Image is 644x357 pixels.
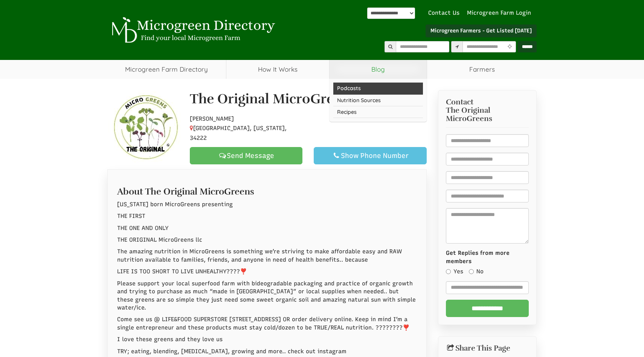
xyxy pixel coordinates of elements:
[333,95,423,106] a: Nutrition Sources
[446,249,529,265] label: Get Replies from more members
[330,60,427,79] a: Blog
[190,147,302,164] a: Send Message
[117,212,417,220] p: THE FIRST
[446,344,529,352] h2: Share This Page
[469,268,484,276] label: No
[226,60,329,79] a: How It Works
[446,98,529,123] h3: Contact
[117,316,417,332] p: Come see us @ LIFE&FOOD SUPERSTORE [STREET_ADDRESS] OR order delivery online. Keep in mind I’m a ...
[427,60,537,79] span: Farmers
[446,269,451,274] input: Yes
[467,9,535,17] a: Microgreen Farm Login
[367,8,415,19] select: Language Translate Widget
[426,25,537,37] a: Microgreen Farmers - Get Listed [DATE]
[367,8,415,19] div: Powered by
[333,83,423,94] a: Podcasts
[190,125,287,141] span: [GEOGRAPHIC_DATA], [US_STATE], 34222
[107,60,226,79] a: Microgreen Farm Directory
[505,44,513,49] i: Use Current Location
[117,280,417,312] p: Please support your local superfood farm with bideogradable packaging and practice of organic gro...
[446,268,463,276] label: Yes
[117,248,417,264] p: The amazing nutrition in MicroGreens is something we’re striving to make affordable easy and RAW ...
[424,9,463,17] a: Contact Us
[190,92,356,107] h1: The Original MicroGreens
[107,169,427,170] ul: Profile Tabs
[117,348,417,355] p: TRY; eating, blending, [MEDICAL_DATA], growing and more.. check out instagram
[117,336,417,343] p: I love these greens and they love us
[117,183,417,196] h2: About The Original MicroGreens
[320,151,420,160] div: Show Phone Number
[446,106,529,123] span: The Original MicroGreens
[117,201,417,208] p: [US_STATE] born MicroGreens presenting
[190,115,234,122] span: [PERSON_NAME]
[117,268,417,276] p: LIFE IS TOO SHORT TO LIVE UNHEALTHY????❣️
[108,90,183,165] img: Contact The Original MicroGreens
[469,269,474,274] input: No
[107,17,277,43] img: Microgreen Directory
[117,236,417,244] p: THE ORIGINAL MicroGreens llc
[117,224,417,232] p: THE ONE AND ONLY
[333,106,423,118] a: Recipes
